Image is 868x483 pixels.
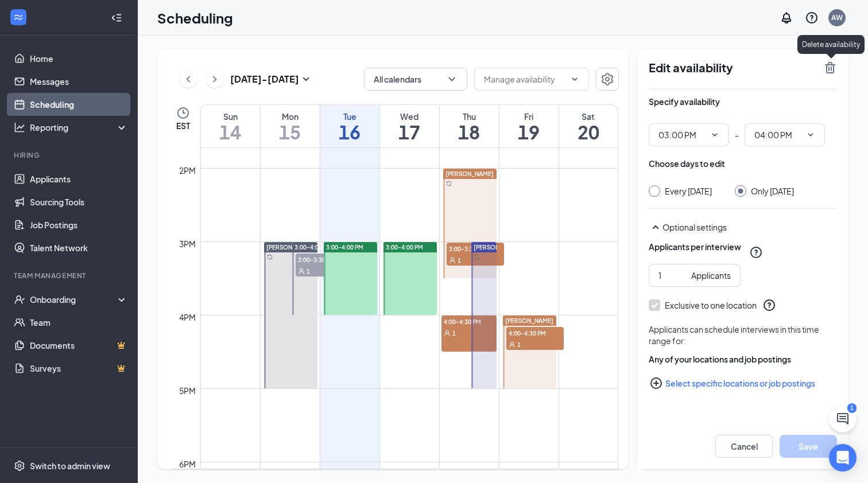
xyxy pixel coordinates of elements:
div: Applicants can schedule interviews in this time range for: [649,324,837,346]
svg: Collapse [111,12,122,24]
div: Any of your locations and job postings [649,353,837,365]
button: ChatActive [829,405,857,433]
svg: SmallChevronDown [299,72,313,86]
div: 2pm [177,164,198,177]
div: Applicants per interview [649,241,741,252]
svg: Analysis [14,122,25,133]
a: Messages [30,70,128,93]
div: 5pm [177,384,198,397]
h1: 16 [320,122,379,142]
span: 1 [458,256,461,264]
svg: WorkstreamLogo [13,11,24,23]
div: Only [DATE] [751,185,794,197]
svg: SmallChevronUp [649,220,662,234]
div: Fri [499,111,559,122]
span: 3:00-3:30 PM [447,243,504,254]
button: All calendarsChevronDown [364,68,467,91]
a: Job Postings [30,213,128,236]
svg: TrashOutline [823,61,837,75]
span: 3:00-4:00 PM [326,243,363,251]
a: DocumentsCrown [30,334,128,357]
a: Scheduling [30,93,128,116]
div: Mon [261,111,320,122]
a: SurveysCrown [30,357,128,380]
div: Exclusive to one location [665,299,757,311]
svg: UserCheck [14,294,25,305]
div: Hiring [14,150,126,160]
span: EST [176,120,190,131]
div: Sun [201,111,260,122]
a: September 17, 2025 [380,105,439,147]
svg: Notifications [780,11,793,25]
div: Optional settings [649,220,837,234]
h1: 19 [499,122,559,142]
div: - [649,123,837,146]
a: Team [30,311,128,334]
svg: User [298,268,305,275]
svg: ChatActive [836,412,850,426]
div: Choose days to edit [649,158,725,169]
svg: User [444,330,451,337]
svg: QuestionInfo [762,298,776,312]
svg: Settings [14,460,25,472]
h1: 18 [440,122,499,142]
h1: 15 [261,122,320,142]
span: 4:00-4:30 PM [441,315,497,327]
button: ChevronLeft [180,71,197,88]
h1: Scheduling [157,8,233,28]
button: Save [780,435,837,458]
div: Applicants [691,269,731,282]
div: Switch to admin view [30,460,110,472]
a: September 14, 2025 [201,105,260,147]
div: Wed [380,111,439,122]
span: [PERSON_NAME] [474,244,522,251]
div: Optional settings [662,221,837,233]
div: Team Management [14,271,126,281]
a: Sourcing Tools [30,190,128,213]
a: September 15, 2025 [261,105,320,147]
div: Every [DATE] [665,185,712,197]
span: 1 [517,341,521,349]
button: Cancel [715,435,773,458]
div: Delete availability [797,35,865,54]
svg: ChevronDown [710,130,719,139]
div: Sat [559,111,618,122]
h1: 17 [380,122,439,142]
svg: Sync [474,254,480,260]
div: 4pm [177,311,198,324]
a: September 19, 2025 [499,105,559,147]
div: Tue [320,111,379,122]
a: Home [30,47,128,70]
svg: QuestionInfo [805,11,819,25]
div: 1 [847,403,857,413]
span: [PERSON_NAME] [505,317,553,324]
span: 3:00-4:00 PM [294,243,332,251]
span: 3:00-4:00 PM [386,243,423,251]
svg: User [449,257,456,264]
button: Settings [596,68,619,91]
svg: PlusCircle [649,376,663,390]
div: 6pm [177,458,198,470]
svg: Sync [267,254,273,260]
svg: Settings [600,72,614,86]
span: [PERSON_NAME] [445,170,494,177]
div: Open Intercom Messenger [829,444,857,472]
a: Talent Network [30,236,128,259]
div: Reporting [30,122,129,133]
a: Applicants [30,168,128,190]
a: September 20, 2025 [559,105,618,147]
svg: ChevronDown [570,75,579,84]
svg: Sync [446,181,452,186]
h2: Edit availability [649,61,816,75]
svg: ChevronDown [806,130,815,139]
span: 1 [452,329,456,337]
span: 3:00-3:30 PM [296,254,353,265]
svg: ChevronLeft [183,72,194,86]
span: 4:00-4:30 PM [506,327,564,338]
h1: 20 [559,122,618,142]
span: 1 [307,267,310,275]
svg: Clock [176,106,190,120]
div: Onboarding [30,294,118,305]
span: [PERSON_NAME] [266,244,315,251]
button: ChevronRight [206,71,223,88]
